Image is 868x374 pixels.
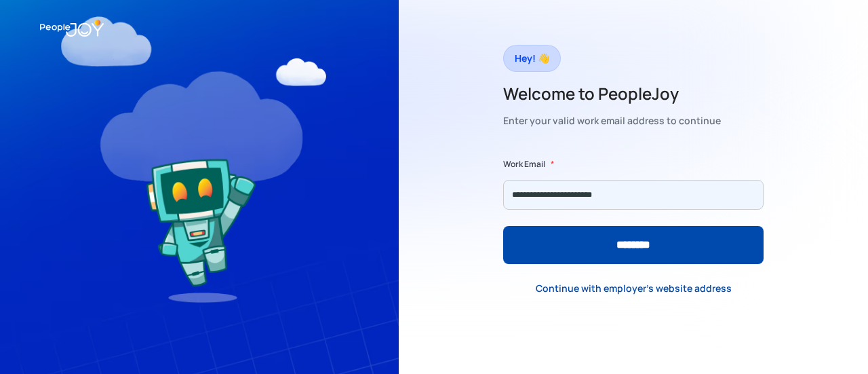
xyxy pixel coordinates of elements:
[536,282,732,295] div: Continue with employer's website address
[525,274,743,302] a: Continue with employer's website address
[503,111,721,130] div: Enter your valid work email address to continue
[503,83,721,105] h2: Welcome to PeopleJoy
[515,49,549,68] div: Hey! 👋
[503,157,764,264] form: Form
[503,157,545,171] label: Work Email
